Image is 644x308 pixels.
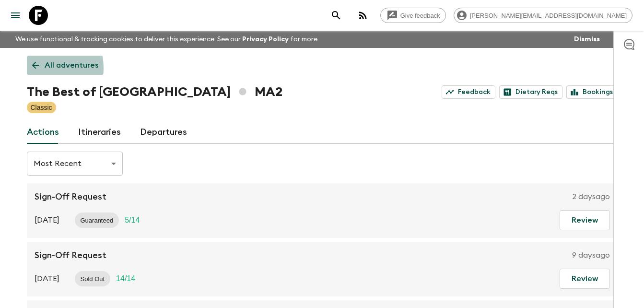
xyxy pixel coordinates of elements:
[35,273,59,284] p: [DATE]
[395,12,445,19] span: Give feedback
[242,36,289,43] a: Privacy Policy
[35,249,106,261] p: Sign-Off Request
[572,33,602,46] button: Dismiss
[560,210,610,230] button: Review
[27,83,282,102] h1: The Best of [GEOGRAPHIC_DATA] MA2
[116,273,135,284] p: 14 / 14
[454,8,632,23] div: [PERSON_NAME][EMAIL_ADDRESS][DOMAIN_NAME]
[27,121,59,144] a: Actions
[75,217,119,224] span: Guaranteed
[27,150,123,177] div: Most Recent
[465,12,632,19] span: [PERSON_NAME][EMAIL_ADDRESS][DOMAIN_NAME]
[125,214,140,226] p: 5 / 14
[12,31,323,48] p: We use functional & tracking cookies to deliver this experience. See our for more.
[442,85,495,99] a: Feedback
[327,6,346,25] button: search adventures
[380,8,446,23] a: Give feedback
[566,85,618,99] a: Bookings
[6,6,25,25] button: menu
[499,85,562,99] a: Dietary Reqs
[572,249,610,261] p: 9 days ago
[35,214,59,226] p: [DATE]
[560,269,610,289] button: Review
[45,59,98,71] p: All adventures
[110,271,141,286] div: Trip Fill
[35,191,106,202] p: Sign-Off Request
[119,213,145,228] div: Trip Fill
[31,103,52,112] p: Classic
[572,191,610,202] p: 2 days ago
[75,275,111,283] span: Sold Out
[27,56,104,75] a: All adventures
[78,121,121,144] a: Itineraries
[140,121,187,144] a: Departures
